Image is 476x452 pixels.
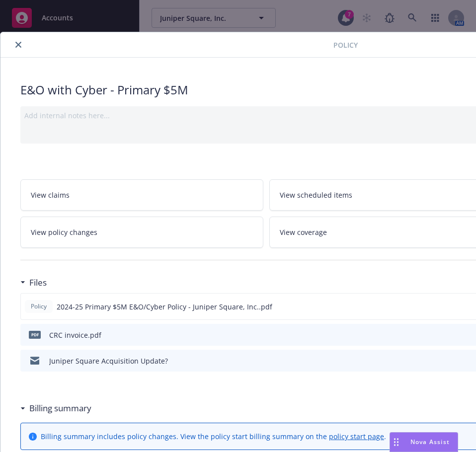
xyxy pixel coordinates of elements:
[57,301,272,312] span: 2024-25 Primary $5M E&O/Cyber Policy - Juniper Square, Inc..pdf
[329,432,384,441] a: policy start page
[20,217,263,248] a: View policy changes
[20,276,47,289] div: Files
[390,433,402,452] div: Drag to move
[41,431,386,442] div: Billing summary includes policy changes. View the policy start billing summary on the .
[12,39,24,51] button: close
[49,356,168,366] div: Juniper Square Acquisition Update?
[29,302,49,311] span: Policy
[29,276,47,289] h3: Files
[410,438,450,446] span: Nova Assist
[31,190,70,200] span: View claims
[31,227,97,237] span: View policy changes
[29,331,41,338] span: pdf
[29,402,91,415] h3: Billing summary
[390,432,458,452] button: Nova Assist
[20,402,91,415] div: Billing summary
[20,179,263,211] a: View claims
[280,190,352,200] span: View scheduled items
[49,330,101,340] div: CRC invoice.pdf
[280,227,327,237] span: View coverage
[333,40,358,50] span: Policy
